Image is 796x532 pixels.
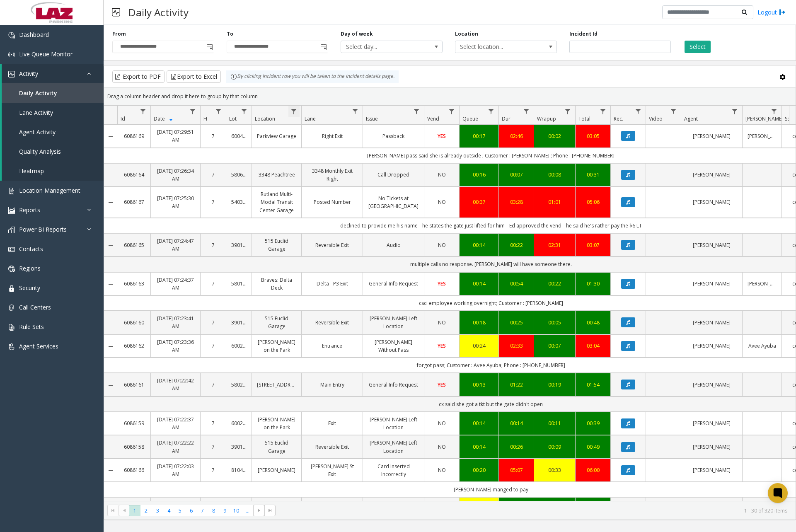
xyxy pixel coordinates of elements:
[504,381,529,389] a: 01:22
[686,466,737,474] a: [PERSON_NAME]
[686,319,737,326] a: [PERSON_NAME]
[429,342,454,350] a: YES
[504,319,529,326] a: 00:25
[455,41,536,53] span: Select location...
[206,319,221,326] a: 7
[231,419,247,427] a: 600284
[686,443,737,451] a: [PERSON_NAME]
[307,280,358,288] a: Delta - P3 Exit
[581,171,605,179] div: 00:31
[104,467,117,474] a: Collapse Details
[257,466,296,474] a: [PERSON_NAME]
[253,505,264,516] span: Go to the next page
[686,381,737,389] a: [PERSON_NAME]
[429,241,454,249] a: NO
[19,70,38,77] span: Activity
[504,280,529,288] div: 00:54
[19,50,73,58] span: Live Queue Monitor
[156,237,195,253] a: [DATE] 07:24:47 AM
[8,227,15,233] img: 'icon'
[539,171,570,179] a: 00:08
[257,237,296,253] a: 515 Euclid Garage
[307,462,358,478] a: [PERSON_NAME] St Exit
[8,266,15,272] img: 'icon'
[167,70,221,83] button: Export to Excel
[729,106,740,117] a: Agent Filter Menu
[465,241,494,249] a: 00:14
[455,30,478,38] label: Location
[446,106,457,117] a: Vend Filter Menu
[206,381,221,389] a: 7
[8,246,15,253] img: 'icon'
[581,466,605,474] a: 06:00
[19,323,44,331] span: Rule Sets
[368,462,419,478] a: Card Inserted Incorrectly
[122,241,145,249] a: 6086165
[368,241,419,249] a: Audio
[438,467,446,474] span: NO
[686,342,737,350] a: [PERSON_NAME]
[213,106,224,117] a: H Filter Menu
[230,73,237,80] img: infoIcon.svg
[138,106,149,117] a: Id Filter Menu
[8,343,15,350] img: 'icon'
[438,198,446,206] span: NO
[581,319,605,326] a: 00:48
[257,276,296,292] a: Braves: Delta Deck
[581,132,605,140] a: 03:05
[257,439,296,455] a: 515 Euclid Garage
[539,381,570,389] div: 00:19
[307,132,358,140] a: Right Exit
[539,132,570,140] a: 00:02
[539,198,570,206] a: 01:01
[206,132,221,140] a: 7
[341,41,422,53] span: Select day...
[122,171,145,179] a: 6086164
[539,466,570,474] a: 00:33
[206,443,221,451] a: 7
[206,241,221,249] a: 7
[19,167,44,175] span: Heatmap
[19,128,56,136] span: Agent Activity
[539,280,570,288] div: 00:22
[156,338,195,354] a: [DATE] 07:23:36 AM
[465,466,494,474] div: 00:20
[174,505,186,516] span: Page 5
[19,148,61,155] span: Quality Analysis
[429,466,454,474] a: NO
[156,377,195,392] a: [DATE] 07:22:42 AM
[156,462,195,478] a: [DATE] 07:22:03 AM
[264,505,276,516] span: Go to the last page
[562,106,573,117] a: Wrapup Filter Menu
[231,198,247,206] a: 540367
[748,132,777,140] a: [PERSON_NAME]
[19,303,51,311] span: Call Centers
[307,198,358,206] a: Posted Number
[2,83,104,103] a: Daily Activity
[104,343,117,350] a: Collapse Details
[368,338,419,354] a: [PERSON_NAME] Without Pass
[429,319,454,326] a: NO
[140,505,152,516] span: Page 2
[465,381,494,389] a: 00:13
[2,64,104,83] a: Activity
[465,342,494,350] div: 00:24
[581,241,605,249] a: 03:07
[156,276,195,292] a: [DATE] 07:24:37 AM
[257,171,296,179] a: 3348 Peachtree
[8,285,15,292] img: 'icon'
[206,198,221,206] a: 7
[465,171,494,179] a: 00:16
[368,416,419,431] a: [PERSON_NAME] Left Location
[219,505,230,516] span: Page 9
[438,171,446,178] span: NO
[206,466,221,474] a: 7
[504,466,529,474] div: 05:07
[231,319,247,326] a: 390179
[104,199,117,206] a: Collapse Details
[307,419,358,427] a: Exit
[288,106,300,117] a: Location Filter Menu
